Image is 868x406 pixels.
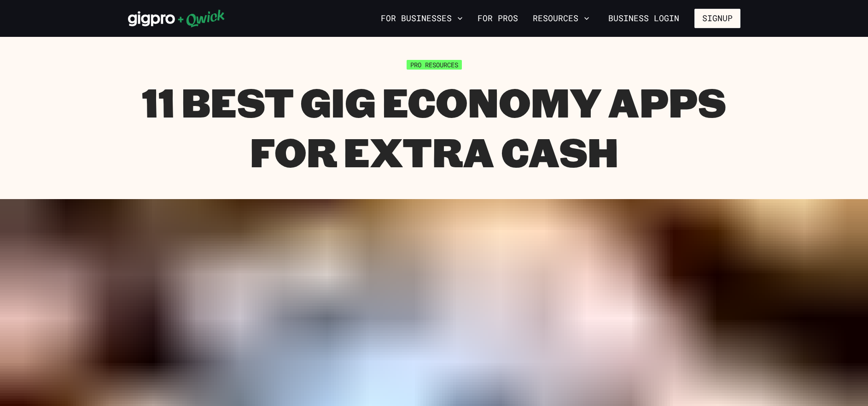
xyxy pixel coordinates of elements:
button: For Businesses [377,11,466,26]
a: Business Login [600,9,687,28]
span: Pro Resources [407,60,462,70]
h1: 11 Best Gig Economy Apps for Extra Cash [128,77,740,176]
button: Resources [529,11,593,26]
button: Signup [694,9,740,28]
a: For Pros [474,11,522,26]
